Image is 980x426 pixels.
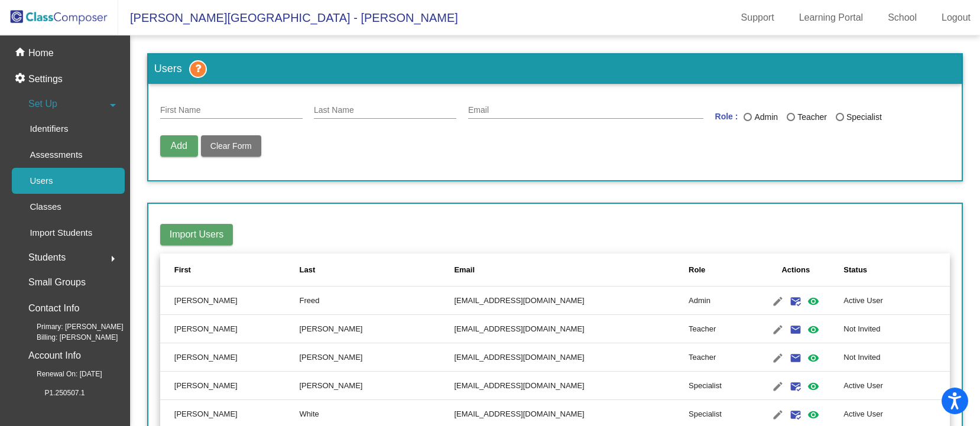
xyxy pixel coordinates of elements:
[795,111,827,123] div: Teacher
[28,347,81,364] p: Account Info
[18,369,102,379] span: Renewal On: [DATE]
[744,110,890,123] mat-radio-group: Last Name
[771,379,785,394] mat-icon: edit
[454,343,689,372] td: [EMAIL_ADDRESS][DOMAIN_NAME]
[300,315,455,343] td: [PERSON_NAME]
[843,287,950,315] td: Active User
[300,264,316,276] div: Last
[771,351,785,365] mat-icon: edit
[160,372,300,400] td: [PERSON_NAME]
[14,46,28,60] mat-icon: home
[806,351,820,365] mat-icon: visibility
[174,264,300,276] div: First
[454,264,475,276] div: Email
[771,294,785,308] mat-icon: edit
[788,323,803,337] mat-icon: email
[201,135,261,157] button: Clear Form
[160,343,300,372] td: [PERSON_NAME]
[28,300,79,317] p: Contact Info
[788,379,803,394] mat-icon: mark_email_read
[788,408,803,422] mat-icon: mark_email_read
[28,249,66,266] span: Students
[843,343,950,372] td: Not Invited
[300,372,455,400] td: [PERSON_NAME]
[118,8,458,27] span: [PERSON_NAME][GEOGRAPHIC_DATA] - [PERSON_NAME]
[843,315,950,343] td: Not Invited
[454,264,689,276] div: Email
[300,264,455,276] div: Last
[30,148,82,162] p: Assessments
[210,141,252,151] span: Clear Form
[771,408,785,422] mat-icon: edit
[300,343,455,372] td: [PERSON_NAME]
[454,315,689,343] td: [EMAIL_ADDRESS][DOMAIN_NAME]
[843,264,936,276] div: Status
[806,323,820,337] mat-icon: visibility
[454,287,689,315] td: [EMAIL_ADDRESS][DOMAIN_NAME]
[454,372,689,400] td: [EMAIL_ADDRESS][DOMAIN_NAME]
[160,224,233,245] button: Import Users
[30,226,92,240] p: Import Students
[689,264,748,276] div: Role
[806,379,820,394] mat-icon: visibility
[843,372,950,400] td: Active User
[844,111,882,123] div: Specialist
[18,321,124,332] span: Primary: [PERSON_NAME]
[878,8,926,27] a: School
[788,294,803,308] mat-icon: mark_email_read
[689,287,748,315] td: Admin
[171,141,187,151] span: Add
[689,315,748,343] td: Teacher
[28,46,54,60] p: Home
[30,200,61,214] p: Classes
[788,351,803,365] mat-icon: email
[30,174,53,188] p: Users
[106,252,120,266] mat-icon: arrow_right
[174,264,191,276] div: First
[300,287,455,315] td: Freed
[160,287,300,315] td: [PERSON_NAME]
[771,323,785,337] mat-icon: edit
[160,106,303,115] input: First Name
[28,96,57,112] span: Set Up
[170,229,224,239] span: Import Users
[752,111,778,123] div: Admin
[932,8,980,27] a: Logout
[806,294,820,308] mat-icon: visibility
[468,106,703,115] input: E Mail
[106,98,120,112] mat-icon: arrow_drop_down
[732,8,784,27] a: Support
[806,408,820,422] mat-icon: visibility
[18,332,118,343] span: Billing: [PERSON_NAME]
[790,8,873,27] a: Learning Portal
[689,372,748,400] td: Specialist
[689,343,748,372] td: Teacher
[14,72,28,86] mat-icon: settings
[148,54,962,84] h3: Users
[160,315,300,343] td: [PERSON_NAME]
[30,122,68,136] p: Identifiers
[689,264,705,276] div: Role
[314,106,456,115] input: Last Name
[28,72,63,86] p: Settings
[843,264,867,276] div: Status
[160,135,198,157] button: Add
[748,253,843,287] th: Actions
[715,110,738,123] mat-label: Role :
[28,274,86,291] p: Small Groups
